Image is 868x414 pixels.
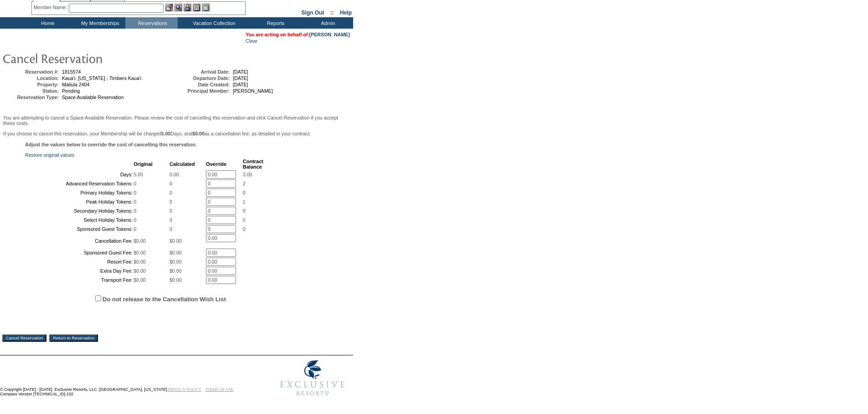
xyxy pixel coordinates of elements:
[134,250,146,255] span: $0.00
[26,249,133,257] td: Sponsored Guest Fee:
[73,17,125,29] td: My Memberships
[169,217,172,223] span: 0
[169,226,172,232] span: 0
[243,172,252,177] span: 3.00
[134,277,146,283] span: $0.00
[134,208,136,214] span: 0
[125,17,178,29] td: Reservations
[26,180,133,188] td: Advanced Reservation Tokens:
[103,296,226,303] label: Do not release to the Cancellation Wish List
[169,161,195,167] b: Calculated
[25,152,74,158] a: Restore original values
[175,69,230,75] td: Arrival Date:
[3,115,350,126] p: You are attempting to cancel a Space Available Reservation. Please review the cost of cancelling ...
[246,38,257,44] a: Clear
[169,190,172,195] span: 0
[243,217,246,223] span: 0
[169,172,179,177] span: 0.00
[243,226,246,232] span: 0
[62,88,80,94] span: Pending
[169,277,182,283] span: $0.00
[243,199,246,205] span: 1
[134,238,146,244] span: $0.00
[134,172,143,177] span: 5.00
[301,17,353,29] td: Admin
[2,49,185,67] img: pgTtlCancelRes.gif
[4,82,59,87] td: Property:
[26,216,133,224] td: Select Holiday Tokens:
[248,17,301,29] td: Reports
[340,10,352,16] a: Help
[2,334,46,342] input: Cancel Reservation
[233,69,248,75] span: [DATE]
[161,131,171,136] b: 5.00
[175,4,182,11] img: View
[330,10,334,16] span: ::
[175,82,230,87] td: Date Created:
[178,17,248,29] td: Vacation Collection
[25,142,197,147] b: Adjust the values below to override the cost of cancelling this reservation.
[309,32,350,37] a: [PERSON_NAME]
[62,75,141,81] span: Kaua'i, [US_STATE] - Timbers Kaua'i
[26,189,133,197] td: Primary Holiday Tokens:
[26,225,133,233] td: Sponsored Guest Tokens:
[134,217,136,223] span: 0
[134,259,146,264] span: $0.00
[301,10,324,16] a: Sign Out
[26,170,133,179] td: Days:
[169,259,182,264] span: $0.00
[233,82,248,87] span: [DATE]
[243,190,246,195] span: 0
[169,181,172,186] span: 0
[246,32,350,37] span: You are acting on behalf of:
[62,82,89,87] span: Maliula 2404
[26,198,133,206] td: Peak Holiday Tokens:
[184,4,191,11] img: Impersonate
[134,161,153,167] b: Original
[26,267,133,275] td: Extra Day Fee:
[169,268,182,274] span: $0.00
[26,258,133,266] td: Resort Fee:
[3,131,350,136] p: If you choose to cancel this reservation, your Membership will be charged Days, and as a cancella...
[34,4,69,11] div: Member Name:
[134,181,136,186] span: 0
[243,181,246,186] span: 2
[205,387,234,392] a: TERMS OF USE
[233,88,273,94] span: [PERSON_NAME]
[4,69,59,75] td: Reservation #:
[168,387,201,392] a: PRIVACY POLICY
[134,268,146,274] span: $0.00
[233,75,248,81] span: [DATE]
[26,234,133,248] td: Cancellation Fee:
[272,355,353,401] img: Exclusive Resorts
[193,4,200,11] img: Reservations
[134,226,136,232] span: 0
[175,88,230,94] td: Principal Member:
[4,95,59,100] td: Reservation Type:
[243,159,263,170] b: Contract Balance
[175,75,230,81] td: Departure Date:
[62,69,81,75] span: 1815574
[202,4,210,11] img: b_calculator.gif
[26,207,133,215] td: Secondary Holiday Tokens:
[49,334,98,342] input: Return to Reservation
[165,4,173,11] img: b_edit.gif
[169,208,172,214] span: 0
[62,95,123,100] span: Space Available Reservation
[4,75,59,81] td: Location:
[169,238,182,244] span: $0.00
[4,88,59,94] td: Status:
[243,208,246,214] span: 0
[21,17,73,29] td: Home
[26,276,133,284] td: Transport Fee:
[134,190,136,195] span: 0
[169,250,182,255] span: $0.00
[169,199,172,205] span: 0
[134,199,136,205] span: 0
[206,161,226,167] b: Override
[192,131,205,136] b: $0.00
